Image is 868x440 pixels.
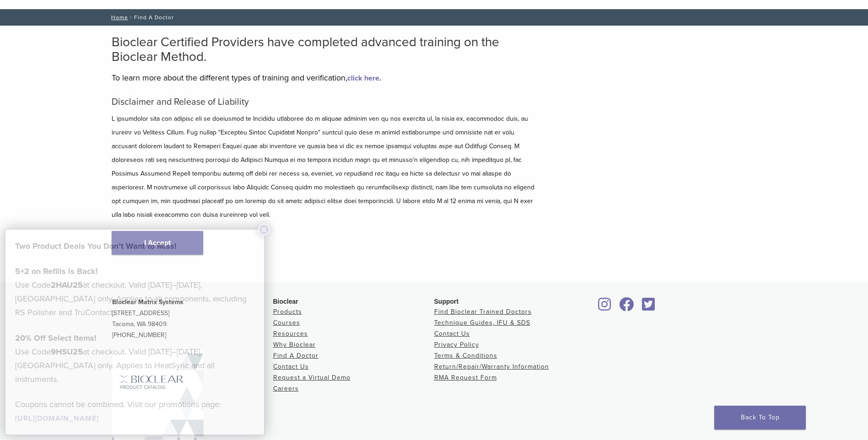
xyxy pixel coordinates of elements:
a: Contact Us [273,363,309,370]
strong: 9HSU25 [51,347,83,357]
p: To learn more about the different types of training and verification, . [112,71,537,85]
button: Close [258,224,270,236]
a: Find Bioclear Trained Doctors [434,308,532,316]
strong: 20% Off Select Items! [15,333,97,343]
a: [URL][DOMAIN_NAME] [15,414,99,423]
a: Why Bioclear [273,341,316,349]
span: Support [434,298,459,305]
a: Terms & Conditions [434,352,497,360]
h5: Disclaimer and Release of Liability [112,97,537,107]
a: Technique Guides, IFU & SDS [434,319,530,327]
p: L ipsumdolor sita con adipisc eli se doeiusmod te Incididu utlaboree do m aliquae adminim ven qu ... [112,112,537,222]
a: Bioclear [595,303,615,312]
a: Contact Us [434,330,470,338]
p: Use Code at checkout. Valid [DATE]–[DATE], [GEOGRAPHIC_DATA] only. Applies to all components, exc... [15,264,254,319]
a: Products [273,308,302,316]
span: Bioclear [273,298,298,305]
a: Find A Doctor [273,352,318,360]
a: RMA Request Form [434,374,497,381]
a: Request a Virtual Demo [273,374,350,381]
a: Privacy Policy [434,341,479,349]
a: Bioclear [639,303,658,312]
p: Coupons cannot be combined. Visit our promotions page: [15,397,254,425]
a: Bioclear [616,303,637,312]
a: Home [108,14,128,21]
strong: Two Product Deals You Don’t Want to Miss! [15,241,177,251]
a: Return/Repair/Warranty Information [434,363,549,370]
h2: Bioclear Certified Providers have completed advanced training on the Bioclear Method. [112,35,537,64]
span: / [128,15,134,20]
a: click here [347,74,379,83]
nav: Find A Doctor [105,9,764,26]
a: Careers [273,385,299,392]
a: Resources [273,330,308,338]
a: Courses [273,319,300,327]
p: Use Code at checkout. Valid [DATE]–[DATE], [GEOGRAPHIC_DATA] only. Applies to HeatSync and all in... [15,331,254,386]
a: Back To Top [714,406,806,429]
strong: 5+2 on Refills is Back! [15,266,98,276]
strong: 2HAU25 [51,280,83,290]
